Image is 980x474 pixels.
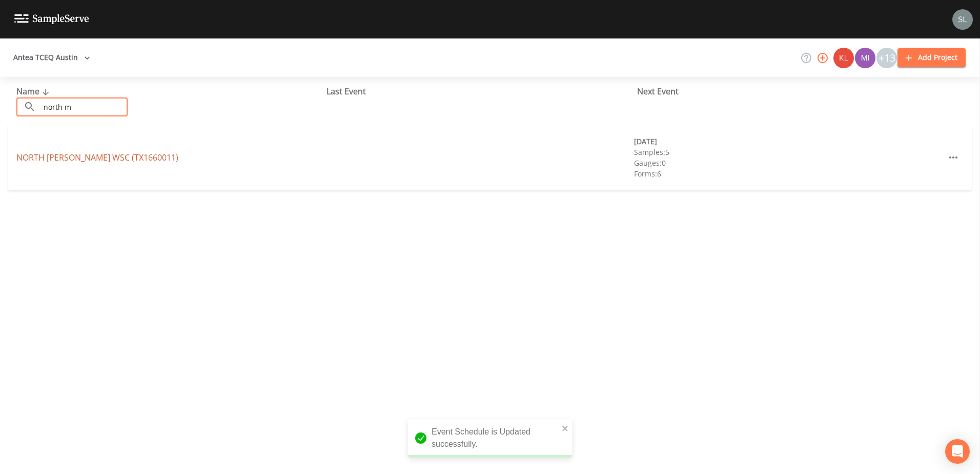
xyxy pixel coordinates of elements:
[897,48,966,67] button: Add Project
[16,152,178,163] a: NORTH [PERSON_NAME] WSC (TX1660011)
[40,97,128,116] input: Search Projects
[855,48,875,68] img: a1ea4ff7c53760f38bef77ef7c6649bf
[634,157,943,168] div: Gauges: 0
[945,439,970,464] div: Open Intercom Messenger
[16,86,52,97] span: Name
[637,85,947,97] div: Next Event
[14,14,89,24] img: logo
[9,48,94,67] button: Antea TCEQ Austin
[408,419,572,458] div: Event Schedule is Updated successfully.
[854,48,876,68] div: Miriaha Caddie
[634,147,943,157] div: Samples: 5
[562,422,569,434] button: close
[876,48,897,68] div: +13
[634,136,943,147] div: [DATE]
[833,48,854,68] div: Kler Teran
[833,48,854,68] img: 9c4450d90d3b8045b2e5fa62e4f92659
[634,168,943,179] div: Forms: 6
[952,9,973,30] img: 0d5b2d5fd6ef1337b72e1b2735c28582
[326,85,637,97] div: Last Event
